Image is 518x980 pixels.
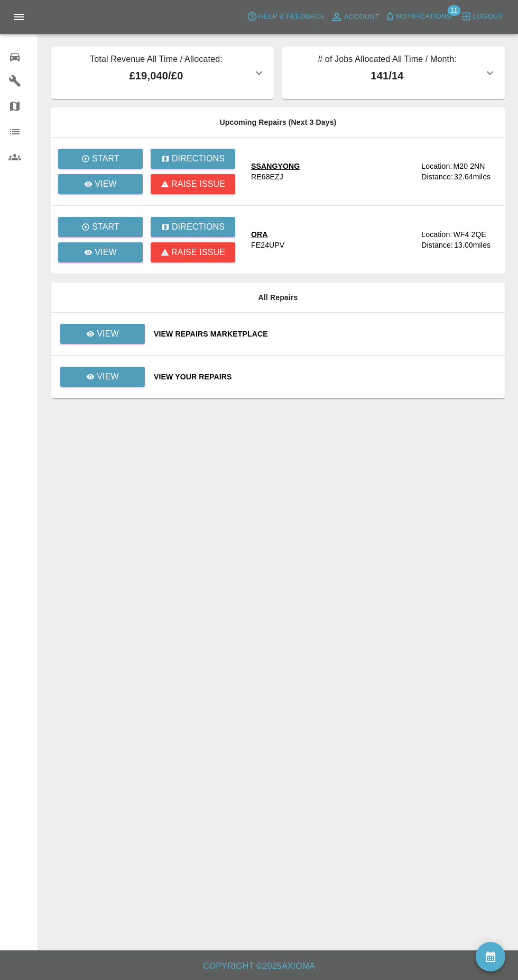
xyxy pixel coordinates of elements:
div: Location: [421,161,452,171]
div: Distance: [421,240,453,250]
p: View [97,328,119,340]
button: Start [58,149,143,169]
a: Account [328,8,382,25]
a: ORAFE24UPV [251,229,413,250]
div: M20 2NN [453,161,485,171]
div: RE68EZJ [251,171,283,182]
p: View [95,178,117,190]
a: View [60,372,145,380]
div: WF4 2QE [453,229,486,240]
a: View [60,367,145,387]
a: Location:WF4 2QEDistance:13.00miles [421,229,496,250]
button: Directions [151,149,235,169]
button: Total Revenue All Time / Allocated:£19,040/£0 [51,47,274,99]
span: 11 [447,5,460,16]
p: Total Revenue All Time / Allocated: [60,53,253,68]
p: Directions [172,221,225,233]
p: Raise issue [171,246,225,259]
span: Logout [473,11,503,23]
a: View Your Repairs [154,371,496,382]
p: Start [92,221,119,233]
a: View [60,324,145,344]
button: Directions [151,217,235,237]
p: Raise issue [171,178,225,190]
a: View [58,242,143,262]
div: 32.64 miles [454,171,496,182]
a: View [58,174,143,194]
button: Logout [458,8,505,25]
div: 13.00 miles [454,240,496,250]
button: Raise issue [151,242,235,262]
p: Directions [172,152,225,165]
button: Help & Feedback [244,8,327,25]
a: View Repairs Marketplace [154,329,496,339]
p: # of Jobs Allocated All Time / Month: [291,53,484,68]
button: Open drawer [6,4,32,30]
button: # of Jobs Allocated All Time / Month:141/14 [282,47,505,99]
a: SSANGYONGRE68EZJ [251,161,413,182]
p: 141 / 14 [291,68,484,84]
h6: Copyright © 2025 Axioma [8,959,510,974]
th: Upcoming Repairs (Next 3 Days) [51,107,505,138]
span: Account [344,11,380,23]
div: Distance: [421,171,453,182]
a: View [60,329,145,338]
span: Help & Feedback [258,11,325,23]
span: Notifications [396,11,451,23]
p: Start [92,152,119,165]
th: All Repairs [51,283,505,313]
p: View [95,246,117,259]
button: Notifications [382,8,454,25]
div: ORA [251,229,284,240]
button: Start [58,217,143,237]
button: availability [476,942,505,972]
div: Location: [421,229,452,240]
button: Raise issue [151,174,235,194]
div: SSANGYONG [251,161,300,171]
a: Location:M20 2NNDistance:32.64miles [421,161,496,182]
p: £19,040 / £0 [60,68,253,84]
p: View [97,370,119,383]
div: FE24UPV [251,240,284,250]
